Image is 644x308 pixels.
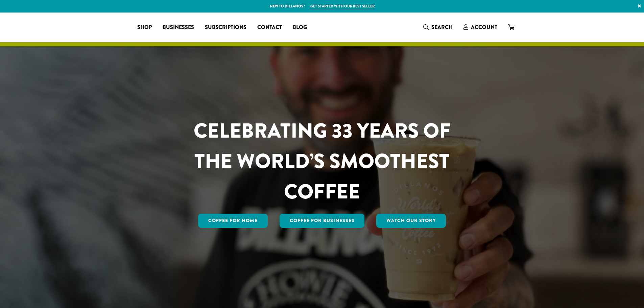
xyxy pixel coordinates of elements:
a: Coffee for Home [198,214,268,228]
a: Search [418,22,458,33]
h1: CELEBRATING 33 YEARS OF THE WORLD’S SMOOTHEST COFFEE [174,116,471,207]
span: Contact [257,23,282,32]
span: Account [471,23,497,31]
a: Shop [132,22,157,33]
span: Blog [293,23,307,32]
span: Businesses [163,23,194,32]
span: Search [431,23,453,31]
span: Subscriptions [205,23,246,32]
a: Get started with our best seller [310,3,375,9]
a: Watch Our Story [376,214,446,228]
a: Coffee For Businesses [280,214,365,228]
span: Shop [137,23,152,32]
